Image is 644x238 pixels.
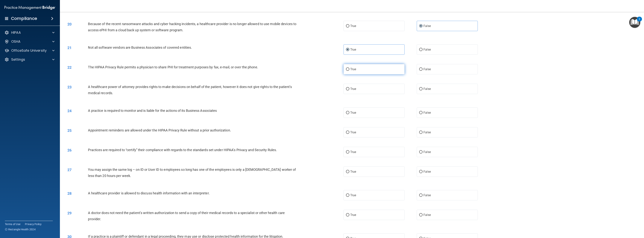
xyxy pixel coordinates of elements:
input: True [346,170,349,173]
span: A healthcare provider is allowed to discuss health information with an interpreter. [88,191,209,195]
span: Ⓒ Rectangle Health 2024 [5,228,36,231]
img: PMB logo [4,4,55,11]
span: True [350,170,356,173]
input: False [419,111,423,114]
span: True [350,87,356,91]
span: A doctor does not need the patient’s written authorization to send a copy of their medical record... [88,211,285,221]
a: Terms of Use [5,222,20,226]
span: False [423,170,431,173]
span: False [423,150,431,154]
span: True [350,111,356,114]
span: False [423,67,431,71]
span: False [423,213,431,217]
span: False [423,131,431,134]
span: True [350,48,356,51]
span: False [423,87,431,91]
a: HIPAA [4,30,54,35]
input: False [419,170,423,173]
input: False [419,194,423,197]
input: True [346,48,349,51]
span: False [423,111,431,114]
span: 26 [67,148,72,152]
input: True [346,194,349,197]
h4: Compliance [11,16,37,21]
span: True [350,193,356,197]
span: 28 [67,191,72,196]
span: A healthcare power of attorney provides rights to make decisions on behalf of the patient, howeve... [88,85,292,95]
span: A practice is required to monitor and is liable for the actions of its Business Associates [88,109,217,113]
span: True [350,67,356,71]
input: False [419,88,423,90]
input: True [346,214,349,216]
button: Open Resource Center, 2 new notifications [629,17,640,28]
span: True [350,131,356,134]
iframe: Drift Widget Chat Controller [625,212,640,226]
span: Because of the recent ransomware attacks and cyber hacking incidents, a healthcare provider is no... [88,22,296,32]
span: 29 [67,211,72,215]
span: 25 [67,128,72,133]
span: You may assign the same log – on ID or User ID to employees so long has one of the employees is o... [88,168,296,178]
span: False [423,193,431,197]
input: True [346,151,349,154]
span: True [350,24,356,28]
input: False [419,48,423,51]
span: 27 [67,168,72,172]
span: 20 [67,22,72,26]
p: OfficeSafe University [11,48,47,53]
span: 22 [67,65,72,70]
span: 23 [67,85,72,89]
input: False [419,131,423,134]
input: True [346,88,349,90]
p: Settings [11,57,25,62]
input: False [419,214,423,216]
span: The HIPAA Privacy Rule permits a physician to share PHI for treatment purposes by fax, e-mail, or... [88,65,258,69]
input: False [419,151,423,154]
input: True [346,111,349,114]
input: True [346,25,349,28]
input: True [346,131,349,134]
span: True [350,213,356,217]
span: False [423,24,431,28]
p: HIPAA [11,30,21,35]
a: Privacy Policy [25,222,42,226]
span: 21 [67,46,72,50]
span: True [350,150,356,154]
div: 2 [639,19,640,24]
span: False [423,48,431,51]
a: OfficeSafe University [4,48,54,53]
input: False [419,25,423,28]
span: Appointment reminders are allowed under the HIPAA Privacy Rule without a prior authorization. [88,128,231,132]
span: 24 [67,109,72,113]
span: Not all software vendors are Business Associates of covered entities. [88,46,192,49]
input: False [419,68,423,71]
span: Practices are required to “certify” their compliance with regards to the standards set under HIPA... [88,148,277,152]
input: True [346,68,349,71]
p: OSHA [11,39,21,44]
a: Settings [4,57,54,62]
a: OSHA [4,39,54,44]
